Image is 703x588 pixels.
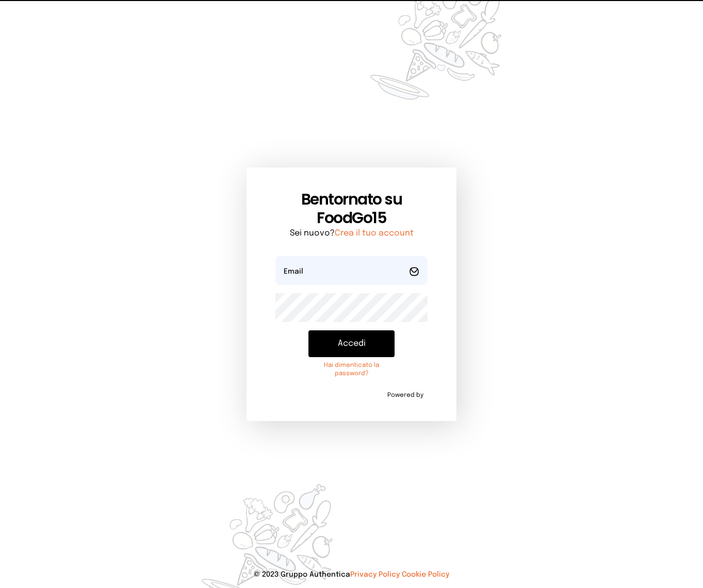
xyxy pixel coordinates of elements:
button: Accedi [308,330,395,357]
a: Privacy Policy [350,571,400,578]
p: Sei nuovo? [275,227,428,240]
a: Hai dimenticato la password? [308,361,395,378]
h1: Bentornato su FoodGo15 [275,190,428,227]
a: Cookie Policy [402,571,449,578]
span: Powered by [387,391,423,399]
a: Crea il tuo account [335,229,414,238]
p: © 2023 Gruppo Authentica [17,569,686,580]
